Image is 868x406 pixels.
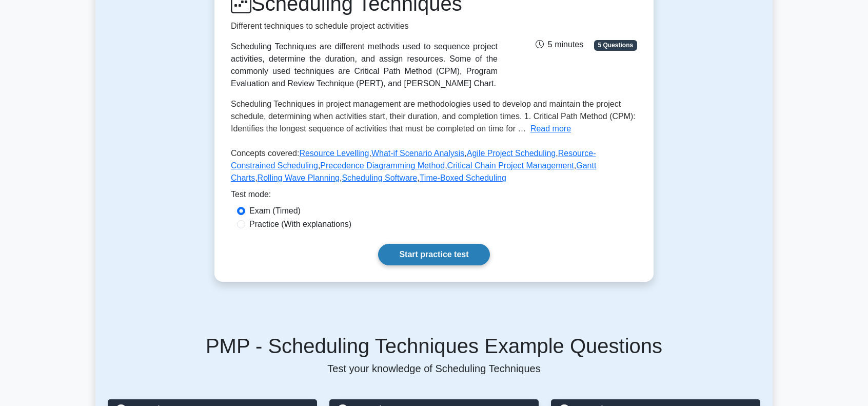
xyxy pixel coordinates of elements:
[231,100,636,133] span: Scheduling Techniques in project management are methodologies used to develop and maintain the pr...
[231,20,498,32] p: Different techniques to schedule project activities
[594,40,637,50] span: 5 Questions
[536,40,583,49] span: 5 minutes
[249,218,351,230] label: Practice (With explanations)
[342,173,417,182] a: Scheduling Software
[447,161,574,170] a: Critical Chain Project Management
[371,149,464,158] a: What-if Scenario Analysis
[378,244,489,265] a: Start practice test
[299,149,369,158] a: Resource Levelling
[467,149,556,158] a: Agile Project Scheduling
[249,205,301,217] label: Exam (Timed)
[530,123,571,135] button: Read more
[420,173,506,182] a: Time-Boxed Scheduling
[231,147,637,188] p: Concepts covered: , , , , , , , , ,
[108,362,760,375] p: Test your knowledge of Scheduling Techniques
[320,161,445,170] a: Precedence Diagramming Method
[231,188,637,205] div: Test mode:
[258,173,340,182] a: Rolling Wave Planning
[108,334,760,358] h5: PMP - Scheduling Techniques Example Questions
[231,41,498,90] div: Scheduling Techniques are different methods used to sequence project activities, determine the du...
